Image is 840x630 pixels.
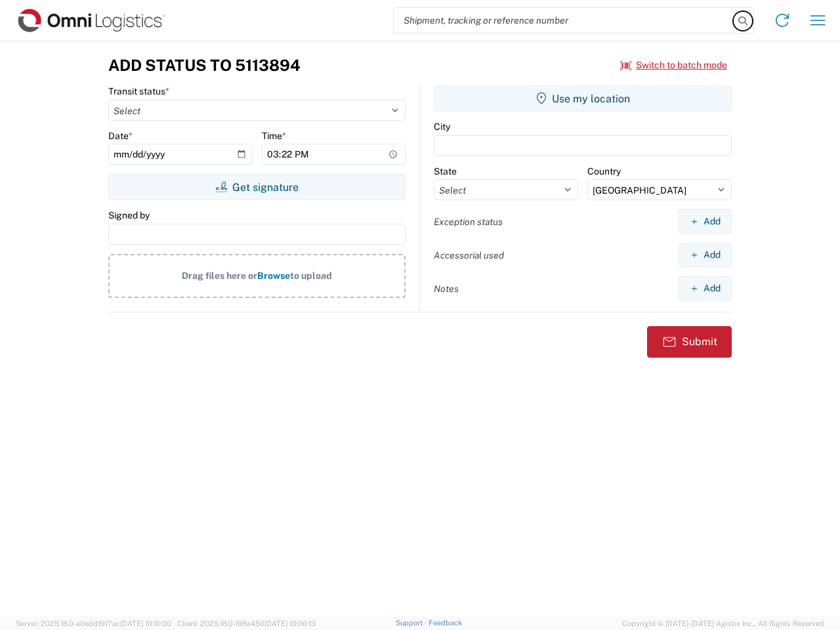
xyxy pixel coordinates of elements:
button: Get signature [108,174,406,200]
label: Transit status [108,85,169,97]
button: Switch to batch mode [620,54,727,76]
label: Country [587,165,621,177]
label: Time [262,130,286,142]
label: Accessorial used [434,249,504,261]
label: Signed by [108,209,150,221]
span: [DATE] 10:10:00 [120,619,171,627]
span: Browse [257,270,290,281]
label: Notes [434,283,459,295]
span: [DATE] 10:06:13 [264,619,316,627]
span: Server: 2025.18.0-a0edd1917ac [16,619,171,627]
input: Shipment, tracking or reference number [394,8,734,33]
button: Add [679,276,732,301]
label: City [434,121,450,133]
h3: Add Status to 5113894 [108,56,301,75]
span: Drag files here or [182,270,257,281]
button: Add [679,243,732,267]
label: State [434,165,457,177]
button: Add [679,209,732,234]
label: Exception status [434,216,503,228]
span: Client: 2025.18.0-198a450 [177,619,316,627]
span: to upload [290,270,332,281]
label: Date [108,130,133,142]
span: Copyright © [DATE]-[DATE] Agistix Inc., All Rights Reserved [622,618,824,629]
a: Support [396,619,429,627]
button: Submit [647,326,732,358]
button: Use my location [434,85,732,112]
a: Feedback [429,619,462,627]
